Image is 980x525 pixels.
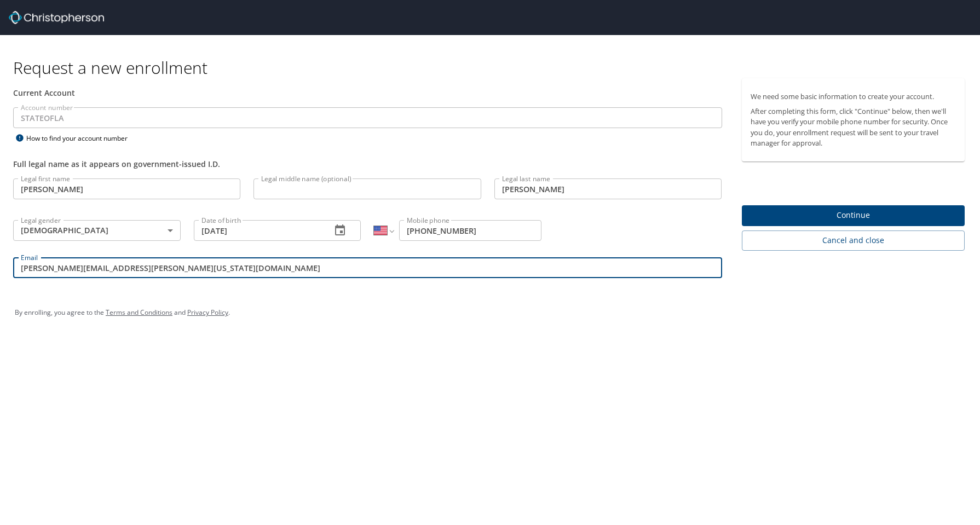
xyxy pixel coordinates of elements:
input: Enter phone number [399,220,541,241]
div: Full legal name as it appears on government-issued I.D. [13,158,722,170]
a: Privacy Policy [187,308,228,317]
span: Cancel and close [751,234,956,247]
div: How to find your account number [13,131,150,145]
div: [DEMOGRAPHIC_DATA] [13,220,181,241]
p: After completing this form, click "Continue" below, then we'll have you verify your mobile phone ... [751,106,956,148]
button: Continue [742,205,965,227]
button: Cancel and close [742,230,965,251]
input: MM/DD/YYYY [194,220,323,241]
div: By enrolling, you agree to the and . [15,299,965,326]
img: cbt logo [9,11,104,24]
p: We need some basic information to create your account. [751,91,956,102]
a: Terms and Conditions [106,308,172,317]
h1: Request a new enrollment [13,57,973,78]
span: Continue [751,209,956,222]
div: Current Account [13,87,722,99]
